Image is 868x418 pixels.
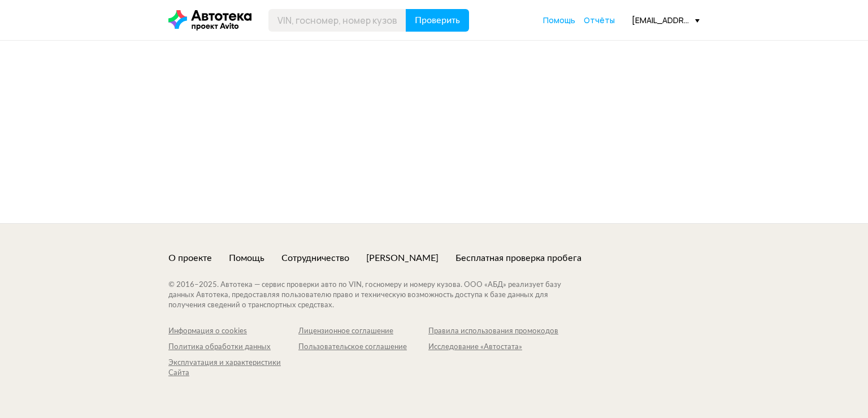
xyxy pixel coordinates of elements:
[168,358,298,378] a: Эксплуатация и характеристики Сайта
[298,342,428,352] a: Пользовательское соглашение
[268,9,406,32] input: VIN, госномер, номер кузова
[229,252,264,264] a: Помощь
[298,326,428,337] a: Лицензионное соглашение
[281,252,349,264] a: Сотрудничество
[428,326,558,337] a: Правила использования промокодов
[366,252,439,264] a: [PERSON_NAME]
[168,280,584,311] div: © 2016– 2025 . Автотека — сервис проверки авто по VIN, госномеру и номеру кузова. ООО «АБД» реали...
[632,15,700,25] div: [EMAIL_ADDRESS][DOMAIN_NAME]
[168,326,298,337] a: Информация о cookies
[168,252,212,264] a: О проекте
[406,9,469,32] button: Проверить
[543,15,575,26] a: Помощь
[455,252,581,264] a: Бесплатная проверка пробега
[584,15,615,26] a: Отчёты
[428,342,558,352] a: Исследование «Автостата»
[543,15,575,25] span: Помощь
[584,15,615,25] span: Отчёты
[415,16,460,25] span: Проверить
[168,342,298,352] a: Политика обработки данных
